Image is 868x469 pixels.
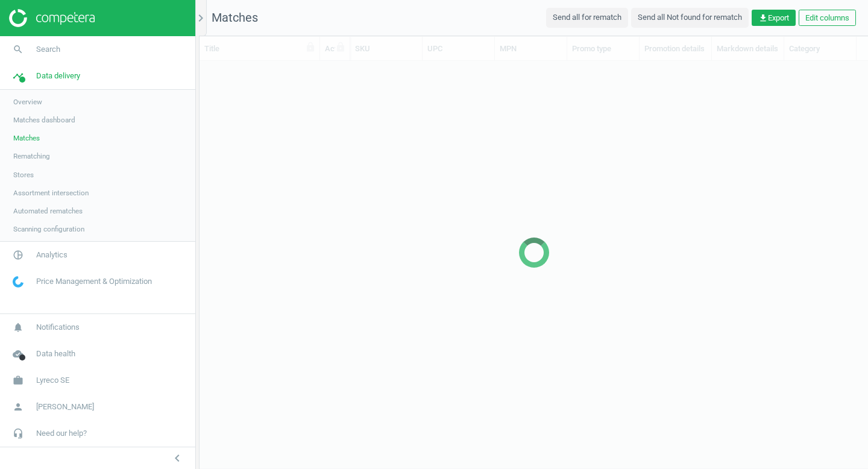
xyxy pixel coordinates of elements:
[9,9,95,27] img: ajHJNr6hYgQAAAAASUVORK5CYII=
[212,10,258,25] span: Matches
[36,375,69,386] span: Lyreco SE
[13,224,84,234] span: Scanning configuration
[7,244,30,266] i: pie_chart_outlined
[13,151,50,161] span: Rematching
[7,422,30,445] i: headset_mic
[7,395,30,418] i: person
[7,316,30,339] i: notifications
[7,38,30,61] i: search
[36,71,80,81] span: Data delivery
[631,8,749,27] button: Send all Not found for rematch
[546,8,628,27] button: Send all for rematch
[36,428,87,439] span: Need our help?
[7,342,30,365] i: cloud_done
[13,133,40,143] span: Matches
[799,10,856,27] button: Edit columns
[36,401,94,412] span: [PERSON_NAME]
[13,170,34,180] span: Stores
[162,450,192,466] button: chevron_left
[752,10,796,27] button: get_appExport
[758,13,768,23] i: get_app
[758,13,789,24] span: Export
[7,65,30,87] i: timeline
[36,348,75,359] span: Data health
[170,451,184,465] i: chevron_left
[13,97,42,107] span: Overview
[36,322,80,333] span: Notifications
[36,276,152,287] span: Price Management & Optimization
[193,11,208,25] i: chevron_right
[13,188,89,198] span: Assortment intersection
[36,250,68,260] span: Analytics
[36,44,60,55] span: Search
[13,276,24,288] img: wGWNvw8QSZomAAAAABJRU5ErkJggg==
[13,115,75,125] span: Matches dashboard
[13,206,83,216] span: Automated rematches
[7,369,30,392] i: work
